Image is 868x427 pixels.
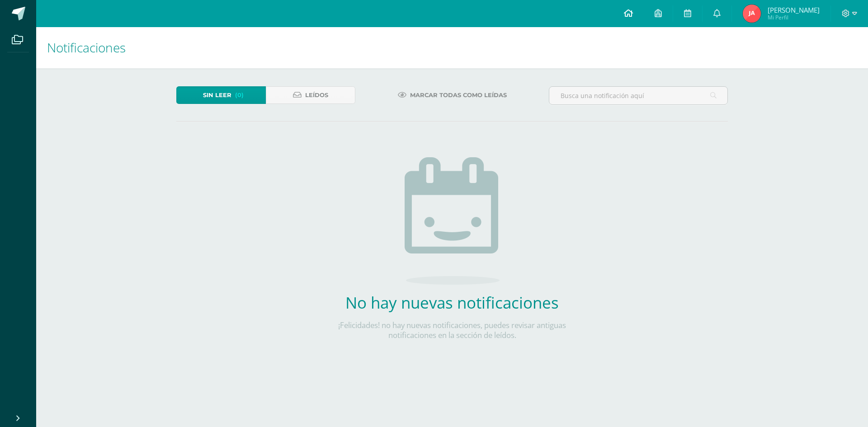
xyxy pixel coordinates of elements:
h2: No hay nuevas notificaciones [319,292,585,313]
span: [PERSON_NAME] [768,5,820,14]
a: Sin leer(0) [176,86,266,104]
span: Marcar todas como leídas [410,87,507,103]
span: Leídos [305,87,328,103]
img: 7b6360fa893c69f5a9dd7757fb9cef2f.png [743,5,761,23]
span: Mi Perfil [768,14,820,21]
input: Busca una notificación aquí [549,87,727,104]
a: Leídos [266,86,355,104]
span: (0) [235,87,244,103]
span: Notificaciones [47,39,126,56]
a: Marcar todas como leídas [387,86,518,104]
img: no_activities.png [405,157,500,285]
p: ¡Felicidades! no hay nuevas notificaciones, puedes revisar antiguas notificaciones en la sección ... [319,320,585,340]
span: Sin leer [203,87,231,103]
